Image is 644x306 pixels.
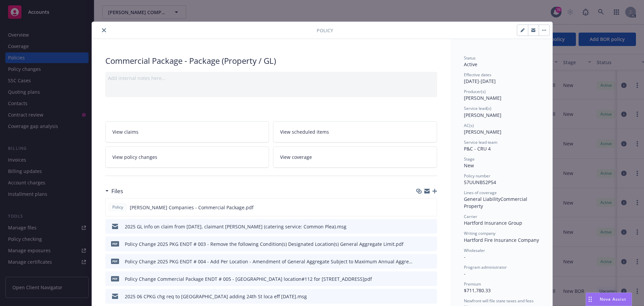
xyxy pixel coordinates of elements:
div: [DATE] - [DATE] [464,72,539,85]
a: View claims [105,121,269,142]
span: P&C - CRU 4 [464,145,491,152]
span: Stage [464,156,475,162]
span: View scheduled items [280,128,329,135]
button: preview file [428,204,434,211]
span: AC(s) [464,123,474,128]
div: Files [105,187,123,195]
div: Policy Change 2025 PKG ENDT # 004 - Add Per Location - Amendment of General Aggregate Subject to ... [125,258,415,265]
button: preview file [428,275,434,282]
button: download file [418,275,423,282]
button: Nova Assist [586,293,632,306]
button: download file [418,223,423,230]
span: [PERSON_NAME] [464,112,501,118]
span: Policy [317,27,333,34]
span: General Liability [464,196,500,202]
button: preview file [428,293,434,300]
span: $711,780.33 [464,287,491,294]
button: preview file [428,241,434,248]
span: Writing company [464,230,495,236]
a: View scheduled items [273,121,437,142]
button: download file [417,204,423,211]
span: Nova Assist [600,296,626,302]
span: Policy number [464,173,490,179]
span: View policy changes [112,154,157,161]
span: Hartford Insurance Group [464,220,522,226]
button: close [100,26,108,34]
span: pdf [111,241,119,246]
h3: Files [111,187,123,195]
span: Policy [111,204,124,210]
div: 2025 06 CPKG chg req to [GEOGRAPHIC_DATA] adding 24th St loca eff [DATE].msg [125,293,307,300]
span: Lines of coverage [464,190,497,195]
span: [PERSON_NAME] [464,129,501,135]
span: 57UUNBS2P54 [464,179,496,185]
span: Service lead(s) [464,105,491,111]
span: - [464,270,466,277]
span: View claims [112,128,139,135]
button: preview file [428,258,434,265]
span: Program administrator [464,264,507,270]
span: Carrier [464,214,477,219]
span: Wholesaler [464,248,485,253]
span: Status [464,55,476,61]
span: pdf [111,259,119,264]
span: [PERSON_NAME] Companies - Commercial Package.pdf [130,204,254,211]
div: Policy Change 2025 PKG ENDT # 003 - Remove the following Condition(s) Designated Location(s) Gene... [125,241,404,248]
span: Active [464,61,477,68]
button: download file [418,293,423,300]
a: View policy changes [105,146,269,168]
span: New [464,162,474,169]
span: pdf [111,276,119,281]
button: download file [418,258,423,265]
span: [PERSON_NAME] [464,95,501,101]
button: download file [418,241,423,248]
span: Hartford Fire Insurance Company [464,237,539,243]
span: Effective dates [464,72,491,78]
span: Commercial Property [464,196,529,209]
span: Newfront will file state taxes and fees [464,298,534,304]
span: Producer(s) [464,89,486,94]
div: Add internal notes here... [108,75,434,82]
span: - [464,254,466,260]
a: View coverage [273,146,437,168]
span: Premium [464,281,481,287]
div: Drag to move [586,293,594,306]
button: preview file [428,223,434,230]
div: 2025 GL info on claim from [DATE], claimant [PERSON_NAME] (catering service: Common Plea).msg [125,223,346,230]
span: Service lead team [464,139,497,145]
div: Commercial Package - Package (Property / GL) [105,55,437,67]
span: View coverage [280,154,312,161]
div: Policy Change Commercial Package ENDT # 005 - [GEOGRAPHIC_DATA] location#112 for [STREET_ADDRESS]pdf [125,275,372,282]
